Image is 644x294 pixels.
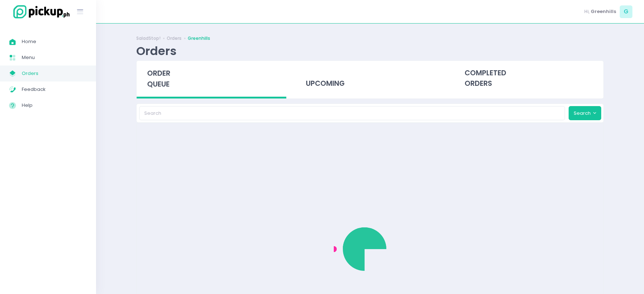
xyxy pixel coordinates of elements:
button: Search [569,106,601,120]
span: Hi, [584,8,590,15]
input: Search [139,106,565,120]
span: G [620,5,632,18]
span: Orders [22,69,87,78]
span: Home [22,37,87,46]
span: Feedback [22,85,87,94]
div: Orders [136,44,176,58]
span: Help [22,101,87,110]
a: SaladStop! [136,35,161,42]
span: Menu [22,53,87,62]
span: order queue [147,68,170,89]
a: Greenhills [188,35,210,42]
div: upcoming [295,61,445,96]
img: logo [9,4,71,20]
a: Orders [167,35,182,42]
div: completed orders [454,61,603,96]
span: Greenhills [591,8,616,15]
